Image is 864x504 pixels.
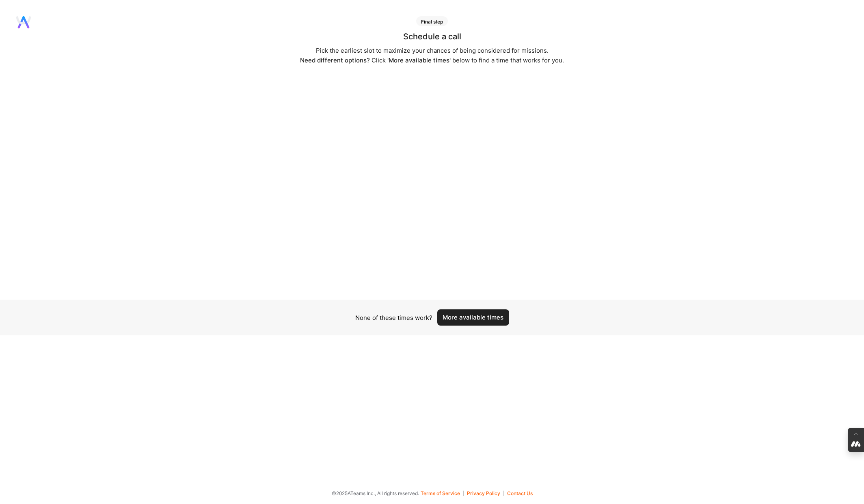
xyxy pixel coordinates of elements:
button: Terms of Service [421,491,464,496]
button: More available times [437,309,509,326]
div: None of these times work? [355,313,432,322]
div: Pick the earliest slot to maximize your chances of being considered for missions. Click below to ... [300,46,564,65]
span: © 2025 ATeams Inc., All rights reserved. [332,489,419,498]
button: Privacy Policy [467,491,504,496]
div: Final step [416,16,448,26]
span: 'More available times' [387,56,451,64]
button: Contact Us [507,491,533,496]
span: Need different options? [300,56,370,64]
div: Schedule a call [403,32,461,41]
